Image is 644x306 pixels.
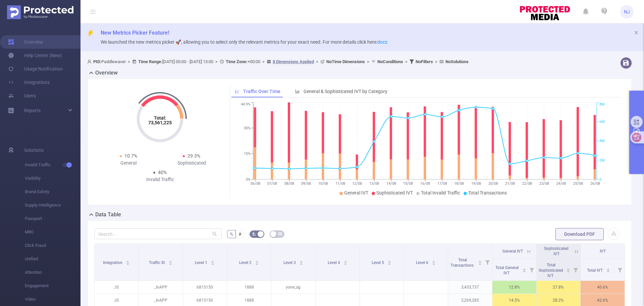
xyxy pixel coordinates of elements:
tspan: 14/08 [386,181,396,186]
span: Brand Safety [25,185,80,199]
span: Traffic ID [149,260,166,265]
div: Sort [478,260,482,264]
tspan: 15% [244,152,251,156]
div: Sort [432,260,436,264]
tspan: 07/08 [267,181,277,186]
b: No Conditions [377,59,403,64]
i: Filter menu [571,259,580,280]
tspan: 24/08 [556,181,566,186]
span: We launched the new metrics picker 🚀, allowing you to select only the relevant metrics for your e... [101,39,387,45]
span: Level 4 [328,260,341,265]
i: icon: caret-down [432,262,436,264]
i: icon: caret-up [343,260,347,262]
tspan: 15/08 [403,181,413,186]
span: > [314,59,320,64]
span: General IVT [502,249,523,254]
tspan: 16/08 [420,181,430,186]
b: No Solutions [445,59,469,64]
tspan: 08/08 [284,181,294,186]
span: Visibility [25,172,80,185]
i: icon: caret-down [522,270,526,272]
div: Sort [255,260,259,264]
span: Passport [25,212,80,225]
div: Sort [343,260,347,264]
span: % [230,231,233,237]
span: Video [25,293,80,306]
tspan: 19/08 [471,181,481,186]
span: Level 3 [283,260,297,265]
span: Solutions [24,143,44,157]
i: icon: caret-down [388,262,391,264]
span: Sophisticated IVT [544,246,569,256]
b: No Time Dimensions [326,59,365,64]
i: icon: caret-up [255,260,259,262]
a: Help Center (New) [8,49,62,62]
div: Invalid Traffic [128,176,192,183]
i: icon: bg-colors [252,232,256,236]
span: Engagement [25,279,80,293]
span: Unified [25,252,80,266]
i: Filter menu [483,244,492,280]
h2: Overview [95,69,118,77]
tspan: 25/08 [573,181,583,186]
tspan: 0 [599,177,601,182]
p: 3,433,737 [448,281,492,294]
span: Invalid Traffic [25,158,80,172]
p: 1888 [227,281,271,294]
div: Sort [387,260,391,264]
div: Sort [522,267,526,271]
tspan: 8M [599,102,605,107]
span: Paddlewaver [DATE] 00:00 - [DATE] 13:00 +00:00 [87,59,469,64]
div: Sort [299,260,303,264]
i: icon: caret-down [299,262,303,264]
span: Reports [24,108,41,113]
span: Click Fraud [25,239,80,252]
span: MRC [25,225,80,239]
span: 10.7% [124,153,137,159]
span: # [238,231,241,237]
tspan: 21/08 [505,181,515,186]
tspan: 06/08 [250,181,260,186]
input: Search... [94,228,222,239]
p: 40.6% [581,281,625,294]
tspan: 44.9% [241,102,251,107]
i: icon: caret-down [255,262,259,264]
tspan: 73,561,225 [148,120,172,125]
i: icon: caret-up [126,260,130,262]
i: icon: caret-up [432,260,436,262]
i: icon: thunderbolt [87,30,94,37]
i: icon: close [634,30,639,35]
tspan: 11/08 [335,181,345,186]
button: Download PDF [555,228,604,240]
span: IVT [600,249,606,254]
div: General [97,160,160,167]
i: icon: caret-down [343,262,347,264]
button: icon: close [634,29,639,36]
i: icon: caret-down [126,262,130,264]
span: Total Transactions [450,258,475,268]
tspan: 6M [599,120,605,124]
h2: Data Table [95,211,121,219]
span: 29.3% [187,153,200,159]
p: 27.8% [537,281,581,294]
i: icon: caret-up [299,260,303,262]
span: Sophisticated IVT [376,190,413,195]
i: icon: caret-up [388,260,391,262]
i: icon: bar-chart [295,89,300,94]
div: Sort [211,260,215,264]
p: 6815150 [183,281,227,294]
tspan: 2M [599,158,605,163]
span: Attention [25,266,80,279]
a: Overview [8,35,43,49]
tspan: 17/08 [437,181,447,186]
a: Reports [24,104,41,117]
span: Total IVT [587,268,604,273]
i: icon: caret-down [478,262,482,264]
i: icon: caret-down [567,270,570,272]
b: PID: [93,59,101,64]
span: > [403,59,410,64]
span: Total Invalid Traffic [421,190,460,195]
tspan: 18/08 [454,181,464,186]
i: icon: caret-up [567,267,570,269]
span: > [433,59,439,64]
